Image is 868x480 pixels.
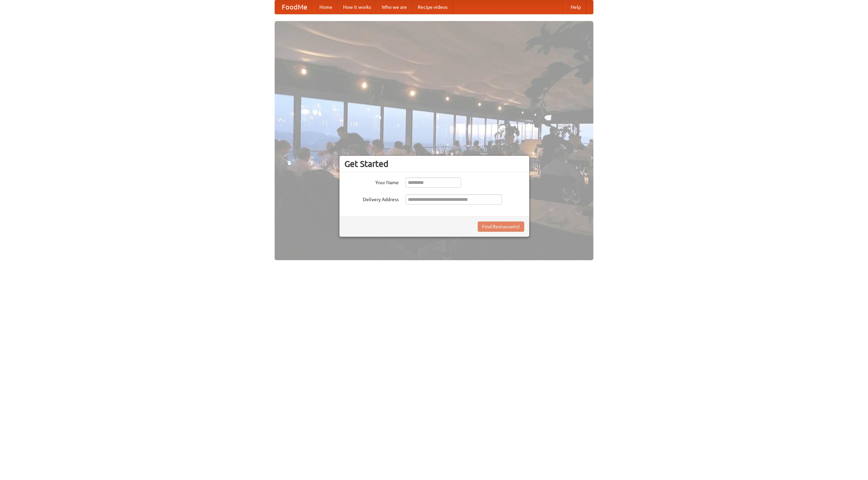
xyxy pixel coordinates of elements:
a: FoodMe [275,0,314,14]
label: Your Name [344,177,399,186]
a: Home [314,0,338,14]
a: How it works [338,0,376,14]
a: Recipe videos [412,0,453,14]
h3: Get Started [344,159,524,169]
button: Find Restaurants! [478,222,524,232]
label: Delivery Address [344,194,399,203]
a: Who we are [376,0,412,14]
a: Help [565,0,586,14]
